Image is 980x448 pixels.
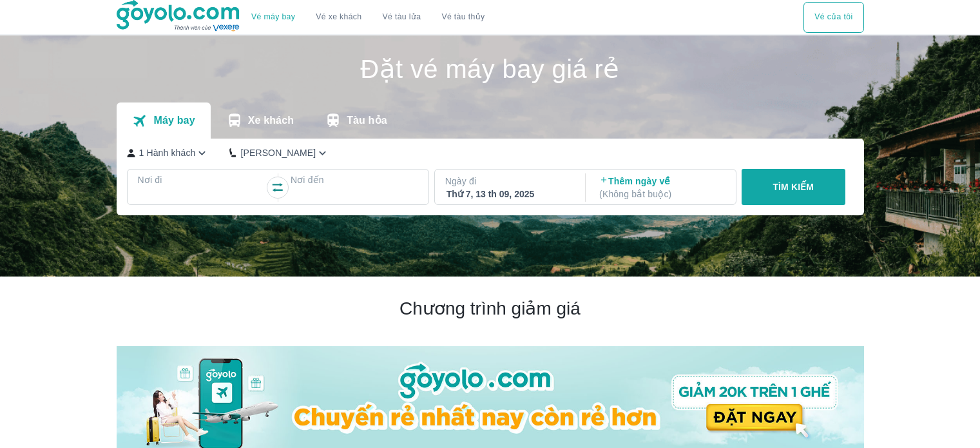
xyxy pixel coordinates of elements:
div: transportation tabs [117,102,403,139]
p: Thêm ngày về [599,175,724,200]
button: Vé của tôi [803,2,863,33]
div: choose transportation mode [241,2,495,33]
a: Vé xe khách [316,12,361,22]
div: Thứ 7, 13 th 09, 2025 [447,188,572,200]
p: Xe khách [248,114,294,127]
a: Vé tàu lửa [372,2,432,33]
p: Nơi đến [291,173,418,186]
p: Tàu hỏa [347,114,387,127]
button: [PERSON_NAME] [229,146,329,160]
p: [PERSON_NAME] [240,146,316,159]
button: Vé tàu thủy [431,2,495,33]
p: Máy bay [153,114,195,127]
h1: Đặt vé máy bay giá rẻ [117,56,864,82]
p: 1 Hành khách [139,146,196,159]
h2: Chương trình giảm giá [117,297,864,320]
p: ( Không bắt buộc ) [599,188,724,200]
p: Nơi đi [138,173,265,186]
p: Ngày đi [445,175,573,188]
a: Vé máy bay [251,12,295,22]
div: choose transportation mode [803,2,863,33]
button: 1 Hành khách [127,146,209,160]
